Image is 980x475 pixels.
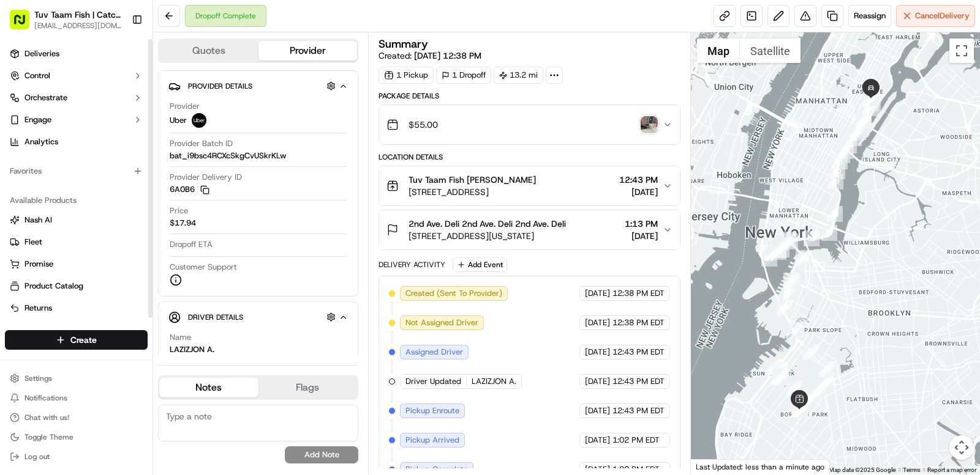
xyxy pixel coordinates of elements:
[694,458,734,474] img: Google
[170,332,191,343] span: Name
[24,281,83,292] span: Product Catalog
[804,230,820,246] div: 36
[927,466,976,473] a: Report a map error
[10,259,143,270] a: Promise
[10,237,143,248] a: Fleet
[783,273,799,289] div: 25
[949,39,974,63] button: Toggle fullscreen view
[168,307,348,327] button: Driver Details
[34,21,122,31] button: [EMAIL_ADDRESS][DOMAIN_NAME]
[796,250,812,266] div: 26
[70,334,97,346] span: Create
[619,186,658,198] span: [DATE]
[786,380,802,396] div: 8
[494,67,543,84] div: 13.2 mi
[170,262,237,273] span: Customer Support
[865,96,881,112] div: 53
[585,347,610,358] span: [DATE]
[815,379,831,395] div: 16
[170,205,188,216] span: Price
[170,218,196,229] span: $17.94
[405,288,502,299] span: Created (Sent To Provider)
[834,147,850,163] div: 42
[691,459,830,474] div: Last Updated: less than a minute ago
[405,464,468,475] span: Pickup Complete
[612,317,665,328] span: 12:38 PM EDT
[612,288,665,299] span: 12:38 PM EDT
[409,230,566,242] span: [STREET_ADDRESS][US_STATE]
[5,191,148,210] div: Available Products
[5,44,148,64] a: Deliveries
[772,369,788,385] div: 6
[24,92,67,103] span: Orchestrate
[625,218,658,230] span: 1:13 PM
[170,150,286,161] span: bat_i9bsc4RCXcSkgCvUSkrKLw
[782,234,798,249] div: 28
[405,435,459,446] span: Pickup Arrived
[612,464,660,475] span: 1:08 PM EDT
[379,166,680,205] button: Tuv Taam Fish [PERSON_NAME][STREET_ADDRESS]12:43 PM[DATE]
[379,105,680,144] button: $55.00photo_proof_of_delivery image
[827,206,843,222] div: 38
[783,284,799,300] div: 22
[170,101,200,112] span: Provider
[24,114,51,125] span: Engage
[771,244,786,260] div: 34
[949,435,974,460] button: Map camera controls
[379,67,434,84] div: 1 Pickup
[585,464,610,475] span: [DATE]
[864,90,880,106] div: 54
[405,376,461,387] span: Driver Updated
[850,124,866,140] div: 46
[168,76,348,96] button: Provider Details
[780,232,796,248] div: 27
[170,344,214,355] div: LAZIZJON A.
[766,359,782,375] div: 2
[170,115,187,126] span: Uber
[625,230,658,242] span: [DATE]
[854,120,870,136] div: 48
[856,114,872,130] div: 50
[5,132,148,152] a: Analytics
[612,376,665,387] span: 12:43 PM EDT
[5,210,148,230] button: Nash AI
[863,90,879,106] div: 57
[774,241,790,257] div: 29
[777,300,793,315] div: 21
[24,136,58,147] span: Analytics
[414,50,481,61] span: [DATE] 12:38 PM
[791,401,807,417] div: 11
[159,378,258,397] button: Notes
[856,112,872,128] div: 51
[258,41,358,61] button: Provider
[5,330,148,350] button: Create
[771,242,786,258] div: 30
[188,312,243,322] span: Driver Details
[379,39,428,50] h3: Summary
[853,122,869,138] div: 47
[772,369,788,385] div: 5
[612,405,665,416] span: 12:43 PM EDT
[170,239,213,250] span: Dropoff ETA
[5,66,148,86] button: Control
[258,378,358,397] button: Flags
[829,466,895,473] span: Map data ©2025 Google
[5,110,148,130] button: Engage
[5,276,148,296] button: Product Catalog
[10,281,143,292] a: Product Catalog
[409,186,536,198] span: [STREET_ADDRESS]
[379,152,680,162] div: Location Details
[24,374,52,383] span: Settings
[612,347,665,358] span: 12:43 PM EDT
[34,9,122,21] button: Tuv Taam Fish | Catch & Co.
[379,260,445,270] div: Delivery Activity
[409,218,566,230] span: 2nd Ave. Deli 2nd Ave. Deli 2nd Ave. Deli
[619,174,658,186] span: 12:43 PM
[5,429,148,446] button: Toggle Theme
[641,116,658,133] button: photo_proof_of_delivery image
[379,91,680,101] div: Package Details
[585,317,610,328] span: [DATE]
[770,242,786,258] div: 33
[838,143,854,159] div: 43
